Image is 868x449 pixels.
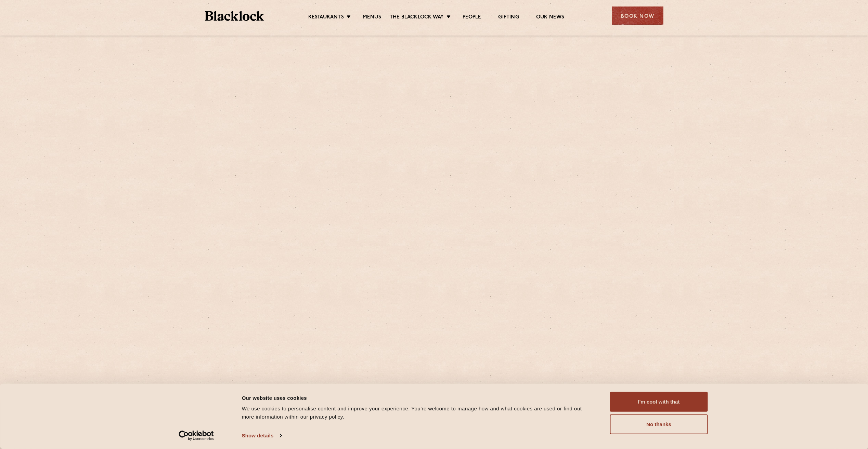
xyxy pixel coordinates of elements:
[242,394,595,402] div: Our website uses cookies
[498,14,519,22] a: Gifting
[363,14,381,22] a: Menus
[308,14,344,22] a: Restaurants
[242,405,595,421] div: We use cookies to personalise content and improve your experience. You're welcome to manage how a...
[536,14,565,22] a: Our News
[612,6,663,25] div: Book Now
[166,431,226,441] a: Usercentrics Cookiebot - opens in a new window
[610,414,708,434] button: No thanks
[205,11,264,21] img: BL_Textured_Logo-footer-cropped.svg
[610,392,708,412] button: I'm cool with that
[242,431,282,441] a: Show details
[390,14,444,22] a: The Blacklock Way
[463,14,481,22] a: People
